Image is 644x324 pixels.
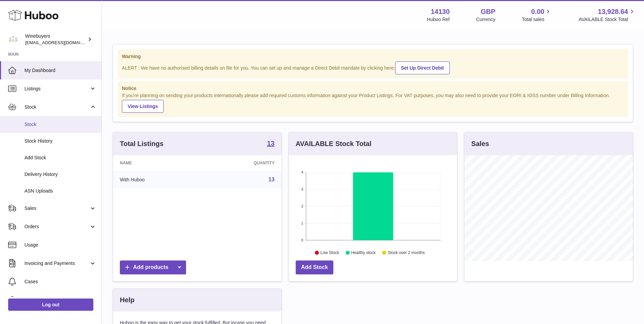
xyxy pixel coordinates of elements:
[24,223,89,230] span: Orders
[8,34,18,44] img: internalAdmin-14130@internal.huboo.com
[296,260,333,274] a: Add Stock
[320,251,339,255] text: Low Stock
[301,238,303,242] text: 0
[301,221,303,225] text: 1
[481,7,495,16] strong: GBP
[24,242,96,248] span: Usage
[578,16,636,23] span: AVAILABLE Stock Total
[395,61,450,74] a: Set Up Direct Debit
[267,140,274,147] strong: 13
[24,171,96,178] span: Delivery History
[120,295,134,305] h3: Help
[120,139,164,148] h3: Total Listings
[431,7,450,16] strong: 14130
[24,104,89,110] span: Stock
[388,251,425,255] text: Stock over 2 months
[267,140,274,148] a: 13
[24,155,96,161] span: Add Stock
[24,260,89,267] span: Invoicing and Payments
[25,40,100,45] span: [EMAIL_ADDRESS][DOMAIN_NAME]
[122,85,624,92] strong: Notice
[24,188,96,194] span: ASN Uploads
[113,171,202,188] td: With Huboo
[8,299,93,311] a: Log out
[476,16,496,23] div: Currency
[122,92,624,113] div: If you're planning on sending your products internationally please add required customs informati...
[202,155,281,171] th: Quantity
[122,53,624,60] strong: Warning
[522,16,552,23] span: Total sales
[122,60,624,74] div: ALERT : We have no authorised billing details on file for you. You can set up and manage a Direct...
[122,100,164,113] a: View Listings
[578,7,636,23] a: 13,928.64 AVAILABLE Stock Total
[24,278,96,285] span: Cases
[427,16,450,23] div: Huboo Ref
[598,7,628,16] span: 13,928.64
[25,33,86,46] div: Winebuyers
[24,86,89,92] span: Listings
[301,187,303,191] text: 3
[301,170,303,174] text: 4
[24,205,89,212] span: Sales
[531,7,545,16] span: 0.00
[113,155,202,171] th: Name
[301,204,303,208] text: 2
[120,260,186,274] a: Add products
[269,177,275,182] a: 13
[522,7,552,23] a: 0.00 Total sales
[24,67,96,74] span: My Dashboard
[24,138,96,144] span: Stock History
[471,139,489,148] h3: Sales
[351,251,376,255] text: Healthy stock
[296,139,371,148] h3: AVAILABLE Stock Total
[24,121,96,128] span: Stock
